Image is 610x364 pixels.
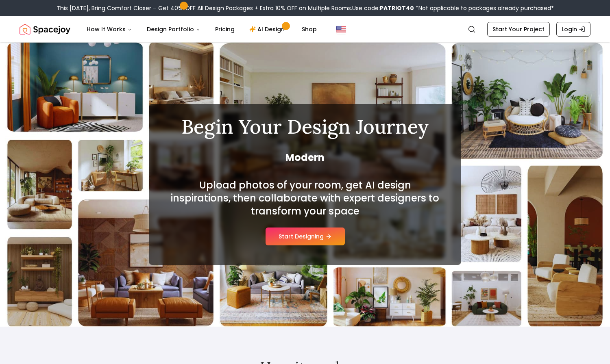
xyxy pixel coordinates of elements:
[168,151,442,164] span: Modern
[487,22,550,37] a: Start Your Project
[556,22,590,37] a: Login
[266,227,345,245] button: Start Designing
[80,21,323,37] nav: Main
[380,4,414,12] b: PATRIOT40
[243,21,294,37] a: AI Design
[20,16,590,42] nav: Global
[295,21,323,37] a: Shop
[20,21,70,37] a: Spacejoy
[336,24,346,34] img: United States
[140,21,207,37] button: Design Portfolio
[20,21,70,37] img: Spacejoy Logo
[57,4,554,12] div: This [DATE], Bring Comfort Closer – Get 40% OFF All Design Packages + Extra 10% OFF on Multiple R...
[80,21,139,37] button: How It Works
[209,21,241,37] a: Pricing
[352,4,414,12] span: Use code:
[168,179,442,218] h2: Upload photos of your room, get AI design inspirations, then collaborate with expert designers to...
[168,117,442,136] h1: Begin Your Design Journey
[414,4,554,12] span: *Not applicable to packages already purchased*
